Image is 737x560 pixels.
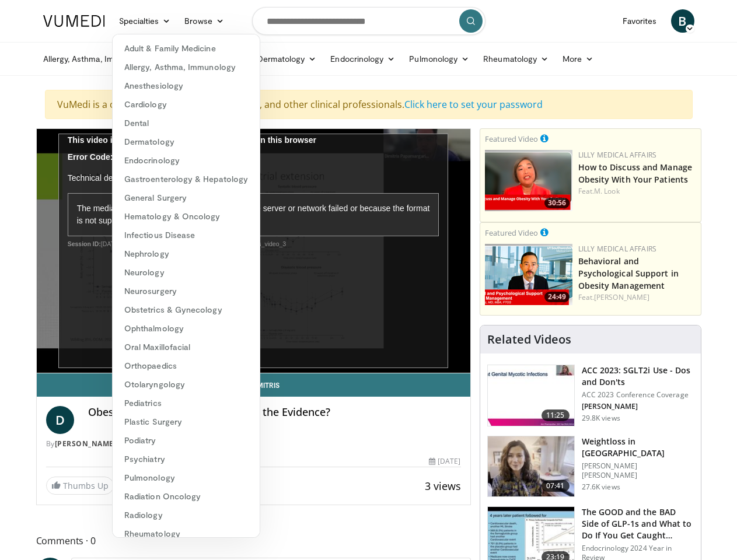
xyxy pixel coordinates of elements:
[37,129,470,373] video-js: Video Player
[113,114,260,132] a: Dental
[671,9,694,33] a: B
[252,7,485,35] input: Search topics, interventions
[113,319,260,338] a: Ophthalmology
[36,533,471,548] span: Comments 0
[542,409,570,421] span: 11:25
[113,207,260,226] a: Hematology & Oncology
[487,365,694,426] a: 11:25 ACC 2023: SGLT2i Use - Dos and Don'ts ACC 2023 Conference Coverage [PERSON_NAME] 29.8K views
[113,431,260,450] a: Podiatry
[113,282,260,300] a: Neurosurgery
[476,47,556,71] a: Rheumatology
[46,406,74,434] a: D
[113,132,260,151] a: Dermatology
[578,186,696,197] div: Feat.
[112,34,260,538] div: Specialties
[429,456,460,467] div: [DATE]
[485,244,572,305] img: ba3304f6-7838-4e41-9c0f-2e31ebde6754.png.150x105_q85_crop-smart_upscale.png
[582,402,694,411] p: [PERSON_NAME]
[36,47,169,71] a: Allergy, Asthma, Immunology
[578,150,657,160] a: Lilly Medical Affairs
[556,47,600,71] a: More
[113,394,260,412] a: Pediatrics
[485,150,572,211] a: 30:56
[113,58,260,76] a: Allergy, Asthma, Immunology
[113,487,260,506] a: Radiation Oncology
[488,436,574,497] img: 9983fed1-7565-45be-8934-aef1103ce6e2.150x105_q85_crop-smart_upscale.jpg
[582,436,694,459] h3: Weightloss in [GEOGRAPHIC_DATA]
[113,300,260,319] a: Obstetrics & Gynecology
[616,9,664,33] a: Favorites
[113,151,260,170] a: Endocrinology
[578,162,693,185] a: How to Discuss and Manage Obesity With Your Patients
[594,292,649,302] a: [PERSON_NAME]
[113,375,260,394] a: Otolaryngology
[46,439,461,449] div: By
[485,244,572,305] a: 24:49
[37,373,470,397] a: Email Dimitris
[113,39,260,58] a: Adult & Family Medicine
[250,47,324,71] a: Dermatology
[425,479,461,493] span: 3 views
[488,365,574,426] img: 9258cdf1-0fbf-450b-845f-99397d12d24a.150x105_q85_crop-smart_upscale.jpg
[578,244,657,254] a: Lilly Medical Affairs
[404,98,543,111] a: Click here to set your password
[113,244,260,263] a: Nephrology
[113,450,260,468] a: Psychiatry
[113,95,260,114] a: Cardiology
[113,356,260,375] a: Orthopaedics
[113,226,260,244] a: Infectious Disease
[113,188,260,207] a: General Surgery
[582,482,620,492] p: 27.6K views
[177,9,231,33] a: Browse
[402,47,476,71] a: Pulmonology
[113,170,260,188] a: Gastroenterology & Hepatology
[487,332,571,346] h4: Related Videos
[582,461,694,480] p: [PERSON_NAME] [PERSON_NAME]
[55,439,117,449] a: [PERSON_NAME]
[582,414,620,423] p: 29.8K views
[45,90,693,119] div: VuMedi is a community of physicians, dentists, and other clinical professionals.
[485,150,572,211] img: c98a6a29-1ea0-4bd5-8cf5-4d1e188984a7.png.150x105_q85_crop-smart_upscale.png
[578,256,679,291] a: Behavioral and Psychological Support in Obesity Management
[113,524,260,543] a: Rheumatology
[43,15,105,27] img: VuMedi Logo
[113,506,260,524] a: Radiology
[544,292,570,302] span: 24:49
[582,365,694,388] h3: ACC 2023: SGLT2i Use - Dos and Don'ts
[578,292,696,303] div: Feat.
[582,506,694,541] h3: The GOOD and the BAD Side of GLP-1s and What to Do If You Get Caught…
[113,263,260,282] a: Neurology
[544,198,570,208] span: 30:56
[485,228,538,238] small: Featured Video
[88,406,461,419] h4: Obesity [MEDICAL_DATA] - What is the Evidence?
[485,134,538,144] small: Featured Video
[323,47,402,71] a: Endocrinology
[112,9,178,33] a: Specialties
[594,186,620,196] a: M. Look
[113,468,260,487] a: Pulmonology
[113,338,260,356] a: Oral Maxillofacial
[113,76,260,95] a: Anesthesiology
[113,412,260,431] a: Plastic Surgery
[46,477,114,495] a: Thumbs Up
[582,390,694,400] p: ACC 2023 Conference Coverage
[542,480,570,492] span: 07:41
[487,436,694,498] a: 07:41 Weightloss in [GEOGRAPHIC_DATA] [PERSON_NAME] [PERSON_NAME] 27.6K views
